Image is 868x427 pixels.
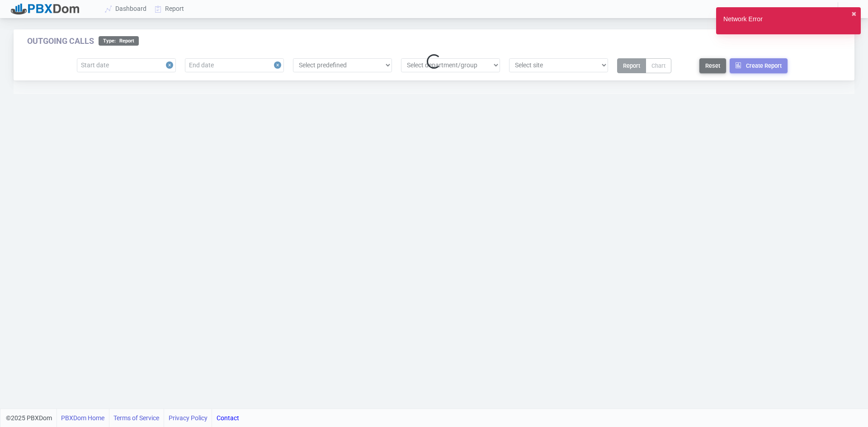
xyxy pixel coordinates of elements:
[6,409,239,427] div: ©2025 PBXDom
[61,409,104,427] a: PBXDom Home
[851,9,857,19] button: close
[101,0,151,17] a: Dashboard
[113,409,159,427] a: Terms of Service
[723,14,763,27] div: Network Error
[217,409,239,427] a: Contact
[151,0,189,17] a: Report
[169,409,208,427] a: Privacy Policy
